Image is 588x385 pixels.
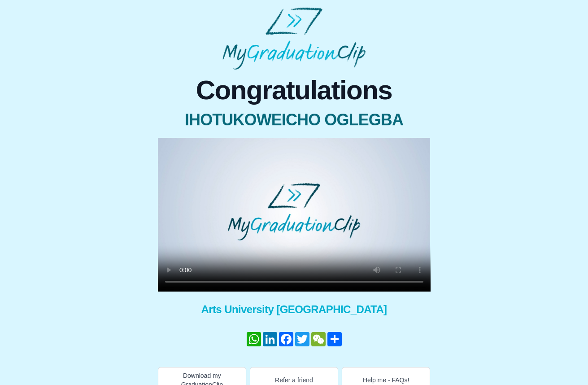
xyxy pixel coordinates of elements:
[222,7,366,70] img: MyGraduationClip
[262,332,278,346] a: LinkedIn
[310,332,327,346] a: WeChat
[294,332,310,346] a: Twitter
[158,111,431,129] span: IHOTUKOWEICHO OGLEGBA
[158,302,431,317] span: Arts University [GEOGRAPHIC_DATA]
[158,77,431,104] span: Congratulations
[246,332,262,346] a: WhatsApp
[278,332,294,346] a: Facebook
[327,332,343,346] a: Share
